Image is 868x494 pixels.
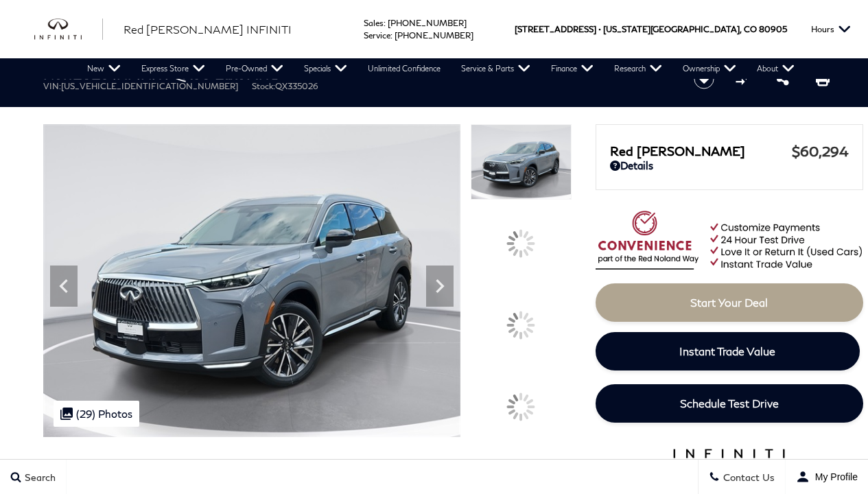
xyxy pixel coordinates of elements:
a: Research [604,58,672,79]
span: : [390,30,392,40]
a: Pre-Owned [215,58,294,79]
button: user-profile-menu [786,460,868,494]
span: Search [21,471,56,483]
img: INFINITI [34,19,103,40]
a: About [747,58,805,79]
a: infiniti [34,19,103,40]
a: Details [610,159,849,172]
a: [PHONE_NUMBER] [388,18,467,28]
span: : [384,18,386,28]
a: [STREET_ADDRESS] • [US_STATE][GEOGRAPHIC_DATA], CO 80905 [515,24,787,34]
span: Stock: [252,81,275,91]
span: $60,294 [792,143,849,159]
img: New 2026 HARBOR GRAY INFINITI Luxe AWD image 1 [471,124,571,200]
a: Schedule Test Drive [596,384,863,423]
a: New [77,58,131,79]
span: QX335026 [275,81,318,91]
a: Instant Trade Value [596,332,860,370]
a: Ownership [672,58,747,79]
span: Sales [364,18,384,28]
span: Instant Trade Value [679,344,775,357]
span: Start Your Deal [690,296,768,309]
a: Service & Parts [451,58,541,79]
a: Red [PERSON_NAME] $60,294 [610,143,849,159]
span: Red [PERSON_NAME] [610,143,792,158]
img: New 2026 HARBOR GRAY INFINITI Luxe AWD image 1 [43,124,461,437]
span: My Profile [810,471,858,482]
span: Schedule Test Drive [680,397,779,410]
span: Contact Us [720,471,775,483]
div: (29) Photos [54,401,139,427]
span: VIN: [43,81,61,91]
a: Express Store [131,58,215,79]
button: Compare vehicle [734,69,754,89]
span: [US_VEHICLE_IDENTIFICATION_NUMBER] [61,81,238,91]
a: Specials [294,58,357,79]
a: Red [PERSON_NAME] INFINITI [124,21,292,38]
a: Start Your Deal [596,283,863,322]
a: Finance [541,58,604,79]
nav: Main Navigation [77,58,805,79]
a: [PHONE_NUMBER] [395,30,473,40]
span: Red [PERSON_NAME] INFINITI [124,23,292,36]
a: Unlimited Confidence [357,58,451,79]
span: Service [364,30,390,40]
